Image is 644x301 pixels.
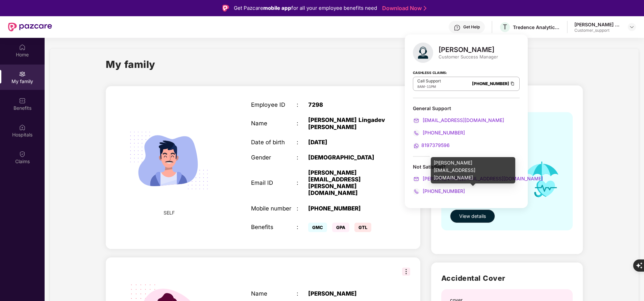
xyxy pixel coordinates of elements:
img: svg+xml;base64,PHN2ZyB4bWxucz0iaHR0cDovL3d3dy53My5vcmcvMjAwMC9zdmciIHdpZHRoPSIyMCIgaGVpZ2h0PSIyMC... [413,176,420,182]
img: svg+xml;base64,PHN2ZyBpZD0iSG9zcGl0YWxzIiB4bWxucz0iaHR0cDovL3d3dy53My5vcmcvMjAwMC9zdmciIHdpZHRoPS... [19,124,26,131]
strong: mobile app [263,5,291,11]
span: [PHONE_NUMBER] [421,130,465,135]
div: [PERSON_NAME] Lingadev [PERSON_NAME] [574,21,622,28]
div: General Support [413,105,520,149]
span: GPA [332,223,349,232]
div: Name [251,290,297,297]
div: Tredence Analytics Solutions Private Limited [513,24,560,30]
div: : [297,290,308,297]
div: : [297,139,308,146]
span: [PHONE_NUMBER] [421,188,465,194]
a: [PHONE_NUMBER] [472,81,509,86]
div: Name [251,120,297,127]
img: svg+xml;base64,PHN2ZyB3aWR0aD0iMjAiIGhlaWdodD0iMjAiIHZpZXdCb3g9IjAgMCAyMCAyMCIgZmlsbD0ibm9uZSIgeG... [19,71,26,77]
img: svg+xml;base64,PHN2ZyBpZD0iRHJvcGRvd24tMzJ4MzIiIHhtbG5zPSJodHRwOi8vd3d3LnczLm9yZy8yMDAwL3N2ZyIgd2... [629,24,635,30]
div: Get Help [463,24,480,30]
img: svg+xml;base64,PHN2ZyB4bWxucz0iaHR0cDovL3d3dy53My5vcmcvMjAwMC9zdmciIHdpZHRoPSIyMCIgaGVpZ2h0PSIyMC... [413,117,420,124]
a: 8197379596 [413,142,450,148]
div: Date of birth [251,139,297,146]
div: [PERSON_NAME][EMAIL_ADDRESS][PERSON_NAME][DOMAIN_NAME] [308,169,388,197]
img: svg+xml;base64,PHN2ZyB3aWR0aD0iMzIiIGhlaWdodD0iMzIiIHZpZXdCb3g9IjAgMCAzMiAzMiIgZmlsbD0ibm9uZSIgeG... [402,268,410,276]
div: General Support [413,105,520,111]
button: View details [450,209,495,223]
div: [PERSON_NAME] Lingadev [PERSON_NAME] [308,117,388,130]
div: Mobile number [251,205,297,212]
div: Employee ID [251,101,297,108]
div: [DATE] [308,139,388,146]
div: Benefits [251,224,297,230]
img: svg+xml;base64,PHN2ZyB4bWxucz0iaHR0cDovL3d3dy53My5vcmcvMjAwMC9zdmciIHhtbG5zOnhsaW5rPSJodHRwOi8vd3... [413,43,433,63]
span: T [503,23,507,31]
span: 11PM [427,84,436,89]
div: [PERSON_NAME][EMAIL_ADDRESS][DOMAIN_NAME] [431,157,515,183]
img: svg+xml;base64,PHN2ZyB4bWxucz0iaHR0cDovL3d3dy53My5vcmcvMjAwMC9zdmciIHdpZHRoPSIyMjQiIGhlaWdodD0iMT... [120,112,217,209]
span: 8197379596 [421,142,450,148]
div: Not Satisfied? [413,164,520,195]
img: Logo [222,5,229,11]
span: GMC [308,223,327,232]
div: : [297,154,308,161]
div: Gender [251,154,297,161]
img: svg+xml;base64,PHN2ZyBpZD0iQ2xhaW0iIHhtbG5zPSJodHRwOi8vd3d3LnczLm9yZy8yMDAwL3N2ZyIgd2lkdGg9IjIwIi... [19,151,26,157]
div: : [297,224,308,230]
img: Clipboard Icon [510,81,515,86]
div: Customer Success Manager [439,54,498,60]
div: : [297,205,308,212]
img: svg+xml;base64,PHN2ZyB4bWxucz0iaHR0cDovL3d3dy53My5vcmcvMjAwMC9zdmciIHdpZHRoPSIyMCIgaGVpZ2h0PSIyMC... [413,188,420,195]
div: Not Satisfied? [413,164,520,170]
a: [PERSON_NAME][EMAIL_ADDRESS][DOMAIN_NAME] [413,176,543,181]
a: [EMAIL_ADDRESS][DOMAIN_NAME] [413,117,504,123]
span: View details [459,212,486,220]
div: : [297,101,308,108]
div: : [297,179,308,186]
strong: Cashless Claims: [413,69,447,76]
div: [DEMOGRAPHIC_DATA] [308,154,388,161]
span: SELF [164,209,175,217]
span: 8AM [417,84,425,89]
img: icon [517,153,567,206]
h2: Accidental Cover [441,273,573,284]
a: [PHONE_NUMBER] [413,188,465,194]
span: [EMAIL_ADDRESS][DOMAIN_NAME] [421,117,504,123]
a: Download Now [382,5,424,12]
a: [PHONE_NUMBER] [413,130,465,135]
div: [PHONE_NUMBER] [308,205,388,212]
img: svg+xml;base64,PHN2ZyB4bWxucz0iaHR0cDovL3d3dy53My5vcmcvMjAwMC9zdmciIHdpZHRoPSIyMCIgaGVpZ2h0PSIyMC... [413,143,420,149]
img: svg+xml;base64,PHN2ZyBpZD0iQmVuZWZpdHMiIHhtbG5zPSJodHRwOi8vd3d3LnczLm9yZy8yMDAwL3N2ZyIgd2lkdGg9Ij... [19,97,26,104]
div: Get Pazcare for all your employee benefits need [234,4,377,12]
img: svg+xml;base64,PHN2ZyBpZD0iSG9tZSIgeG1sbnM9Imh0dHA6Ly93d3cudzMub3JnLzIwMDAvc3ZnIiB3aWR0aD0iMjAiIG... [19,44,26,51]
img: New Pazcare Logo [8,23,52,31]
div: - [417,84,441,89]
img: Stroke [424,5,426,12]
span: GTL [354,223,371,232]
div: 7298 [308,101,388,108]
h1: My family [106,57,155,72]
p: Call Support [417,78,441,84]
span: [PERSON_NAME][EMAIL_ADDRESS][DOMAIN_NAME] [421,176,543,181]
div: Email ID [251,179,297,186]
div: [PERSON_NAME] [308,290,388,297]
img: svg+xml;base64,PHN2ZyB4bWxucz0iaHR0cDovL3d3dy53My5vcmcvMjAwMC9zdmciIHdpZHRoPSIyMCIgaGVpZ2h0PSIyMC... [413,130,420,136]
div: : [297,120,308,127]
div: Customer_support [574,28,622,33]
div: [PERSON_NAME] [439,46,498,54]
img: svg+xml;base64,PHN2ZyBpZD0iSGVscC0zMngzMiIgeG1sbnM9Imh0dHA6Ly93d3cudzMub3JnLzIwMDAvc3ZnIiB3aWR0aD... [454,24,461,31]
